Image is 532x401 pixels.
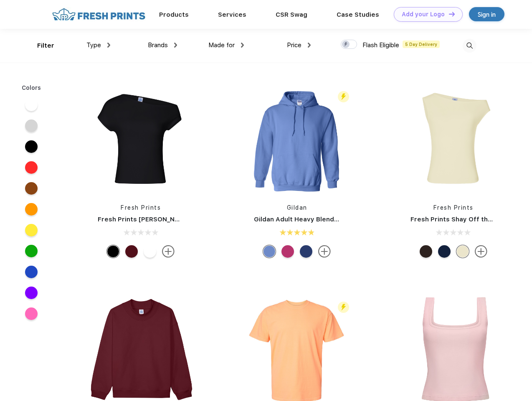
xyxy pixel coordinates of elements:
span: 5 Day Delivery [403,41,440,48]
img: func=resize&h=266 [241,84,352,195]
div: Brown [420,245,432,258]
span: Price [287,41,301,49]
img: desktop_search.svg [463,39,476,53]
a: Sign in [469,7,504,21]
div: Colors [15,84,48,92]
div: Filter [37,41,54,51]
div: Heliconia [281,245,294,258]
span: Flash Eligible [362,41,399,49]
img: dropdown.png [308,43,311,48]
img: more.svg [475,245,487,258]
div: Sign in [478,10,496,19]
a: Gildan [287,204,307,211]
img: func=resize&h=266 [85,84,196,195]
span: Type [86,41,101,49]
img: more.svg [318,245,331,258]
img: func=resize&h=266 [398,84,509,195]
span: Made for [208,41,235,49]
a: Fresh Prints [PERSON_NAME] Off the Shoulder Top [98,216,260,223]
a: Gildan Adult Heavy Blend 8 Oz. 50/50 Hooded Sweatshirt [254,216,436,223]
img: dropdown.png [107,43,110,48]
div: Burgundy [125,245,138,258]
div: White [144,245,156,258]
img: dropdown.png [241,43,244,48]
img: more.svg [162,245,175,258]
div: Black [107,245,119,258]
a: Fresh Prints [433,204,474,211]
a: CSR Swag [276,11,307,18]
div: Carolina Blue [263,245,276,258]
img: flash_active_toggle.svg [338,91,349,102]
img: DT [449,12,455,16]
a: Services [218,11,246,18]
a: Fresh Prints [121,204,161,211]
div: Hthr Sport Royal [300,245,312,258]
img: dropdown.png [174,43,177,48]
div: Navy [438,245,451,258]
div: Add your Logo [402,11,445,18]
div: Yellow [456,245,469,258]
span: Brands [148,41,168,49]
img: fo%20logo%202.webp [50,7,148,22]
img: flash_active_toggle.svg [338,302,349,313]
a: Products [159,11,189,18]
